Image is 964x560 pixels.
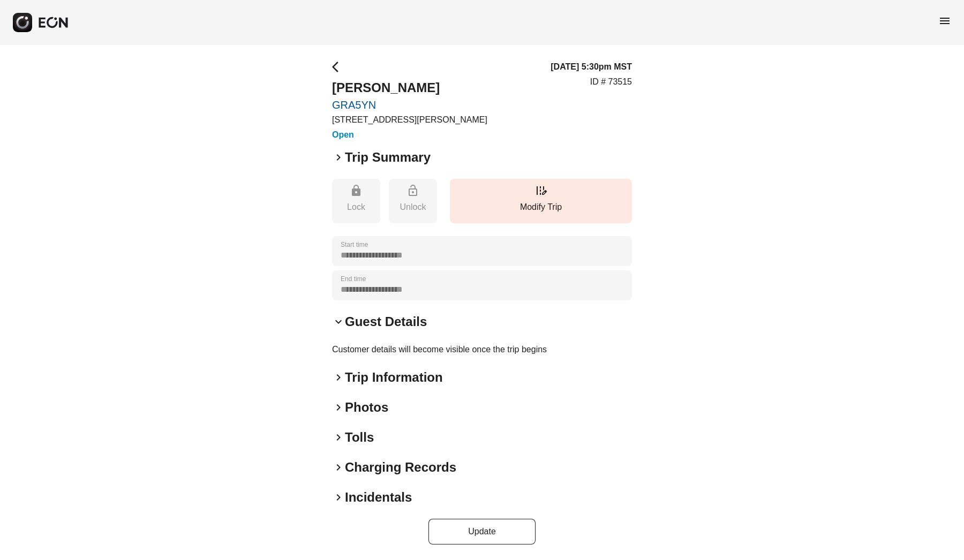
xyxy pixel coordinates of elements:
[332,461,345,474] span: keyboard_arrow_right
[332,60,345,73] span: arrow_back_ios
[450,179,632,223] button: Modify Trip
[345,313,427,330] h2: Guest Details
[345,489,412,506] h2: Incidentals
[332,315,345,328] span: keyboard_arrow_down
[332,128,487,141] h3: Open
[428,519,536,544] button: Update
[551,60,632,73] h3: [DATE] 5:30pm MST
[332,113,487,126] p: [STREET_ADDRESS][PERSON_NAME]
[345,459,456,476] h2: Charging Records
[332,99,487,111] a: GRA5YN
[455,201,627,214] p: Modify Trip
[332,79,487,96] h2: [PERSON_NAME]
[332,491,345,504] span: keyboard_arrow_right
[332,371,345,384] span: keyboard_arrow_right
[332,151,345,164] span: keyboard_arrow_right
[345,369,443,386] h2: Trip Information
[534,184,547,197] span: edit_road
[332,431,345,444] span: keyboard_arrow_right
[938,14,951,27] span: menu
[332,401,345,414] span: keyboard_arrow_right
[345,399,388,416] h2: Photos
[590,75,632,88] p: ID # 73515
[332,343,632,356] p: Customer details will become visible once the trip begins
[345,429,374,446] h2: Tolls
[345,149,431,166] h2: Trip Summary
